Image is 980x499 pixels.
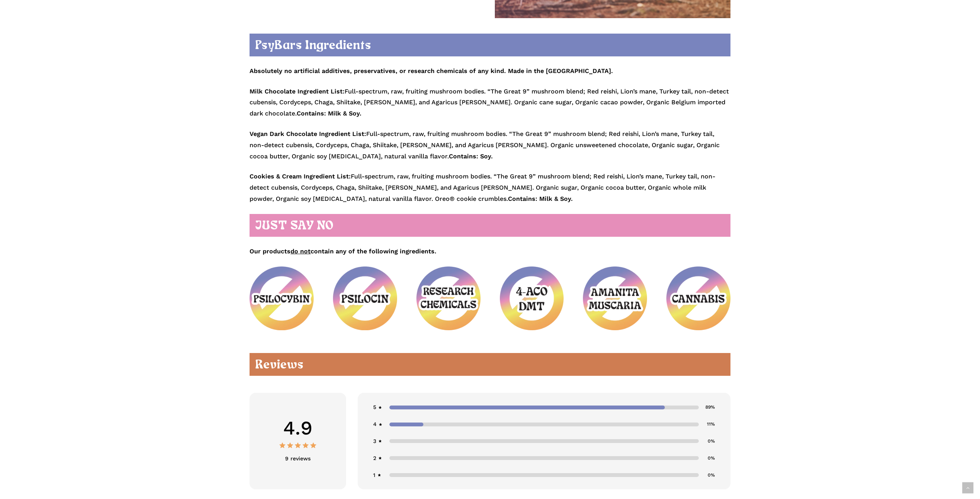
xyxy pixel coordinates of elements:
div: 1 [373,470,384,481]
div: 11% [705,419,715,430]
strong: Contains: Milk & Soy. [297,110,362,117]
h2: Reviews [250,353,730,376]
div: 2 [373,453,384,464]
div: 0% [705,453,715,464]
strong: Contains: Milk & Soy. [508,195,573,202]
div: 0% [705,470,715,481]
div: 3 [373,436,384,447]
p: Full-spectrum, raw, fruiting mushroom bodies. “The Great 9” mushroom blend; Red reishi, Lion’s ma... [250,171,730,204]
span: 9 reviews [285,453,311,464]
div: 89% [705,402,715,413]
strong: Contains: Soy. [449,153,493,160]
strong: Absolutely no artificial additives, preservatives, or research chemicals of any kind. Made in the... [250,67,613,75]
strong: Our products contain any of the following ingredients. [250,248,436,255]
u: do not [290,248,311,255]
p: Full-spectrum, raw, fruiting mushroom bodies. “The Great 9” mushroom blend; Red reishi, Lion’s ma... [250,86,730,129]
img: No Psilocin Icon [333,266,397,330]
p: Full-spectrum, raw, fruiting mushroom bodies. “The Great 9” mushroom blend; Red reishi, Lion’s ma... [250,129,730,171]
div: 5 [373,402,384,413]
img: No Cannabis Icon [666,266,730,331]
img: No 4AcoDMT Icon [500,266,564,331]
h2: PsyBars Ingredients [250,34,730,56]
img: No Research Chemicals Icon [416,266,481,331]
div: 0% [705,436,715,447]
div: 4 [373,419,384,430]
a: Back to top [962,482,973,494]
img: No Psilocybin Icon [250,266,314,330]
strong: Cookies & Cream Ingredient List: [250,173,351,180]
span: 4.9 [283,418,313,438]
strong: Vegan Dark Chocolate Ingredient List: [250,130,366,137]
h2: JUST SAY NO [250,214,730,237]
img: No Amanita Muscaria Icon [583,266,647,331]
strong: Milk Chocolate Ingredient List: [250,88,345,95]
